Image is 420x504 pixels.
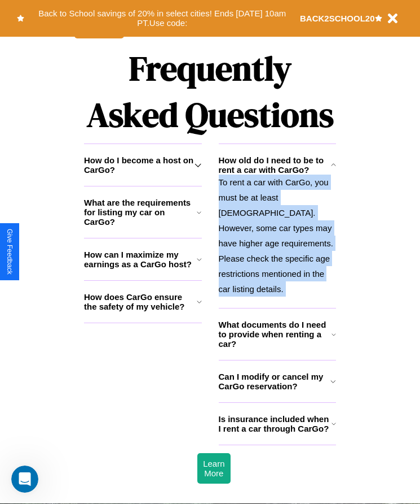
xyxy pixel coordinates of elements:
button: Back to School savings of 20% in select cities! Ends [DATE] 10am PT.Use code: [24,6,300,31]
h3: What are the requirements for listing my car on CarGo? [84,198,197,227]
p: To rent a car with CarGo, you must be at least [DEMOGRAPHIC_DATA]. However, some car types may ha... [219,175,337,297]
iframe: Intercom live chat [11,466,38,493]
h3: How do I become a host on CarGo? [84,155,194,175]
h3: How old do I need to be to rent a car with CarGo? [219,155,331,175]
h3: How can I maximize my earnings as a CarGo host? [84,250,197,269]
h1: Frequently Asked Questions [84,40,336,144]
h3: Is insurance included when I rent a car through CarGo? [219,414,331,433]
h3: Can I modify or cancel my CarGo reservation? [219,372,331,391]
button: Learn More [197,453,230,484]
h3: How does CarGo ensure the safety of my vehicle? [84,292,197,311]
div: Give Feedback [6,229,14,275]
b: BACK2SCHOOL20 [300,14,375,23]
h3: What documents do I need to provide when renting a car? [219,320,332,349]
